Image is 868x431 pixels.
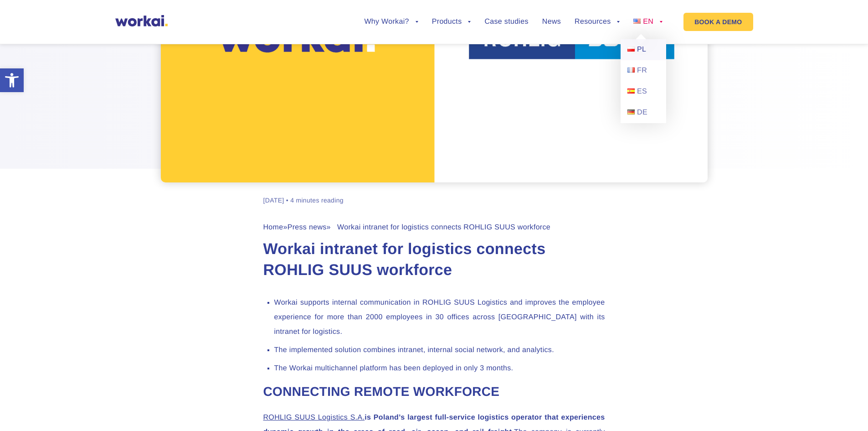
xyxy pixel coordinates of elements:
span: ES [637,88,647,95]
a: EN [633,18,663,26]
a: Why Workai? [364,18,418,26]
div: [DATE] • 4 minutes reading [263,196,344,205]
li: Workai supports internal communication in ROHLIG SUUS Logistics and improves the employee experie... [274,296,605,339]
a: ES [621,81,666,102]
h2: CONNECTING REMOTE WORKFORCE [263,383,605,400]
span: DE [637,109,647,116]
a: Resources [575,18,620,26]
span: FR [637,67,647,74]
li: The implemented solution combines intranet, internal social network, and analytics. [274,343,605,358]
a: BOOK A DEMO [683,13,753,31]
a: DE [621,102,666,123]
a: FR [621,60,666,81]
span: EN [643,18,653,26]
a: PL [621,39,666,60]
h1: Workai intranet for logistics connects ROHLIG SUUS workforce [263,239,605,281]
a: Case studies [484,18,528,26]
span: PL [637,46,646,53]
div: » » Workai intranet for logistics connects ROHLIG SUUS workforce [263,223,605,232]
a: ROHLIG SUUS Logistics S.A. [263,414,365,421]
a: Home [263,223,283,231]
a: Press news [288,223,327,231]
a: News [542,18,561,26]
li: The Workai multichannel platform has been deployed in only 3 months. [274,361,605,376]
a: Products [432,18,471,26]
